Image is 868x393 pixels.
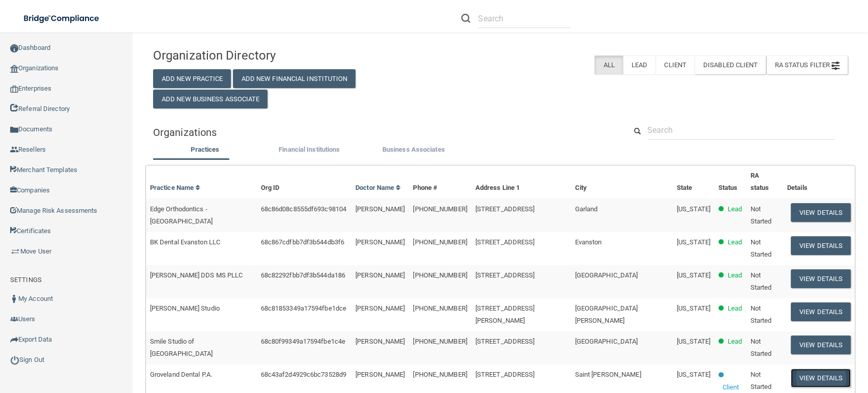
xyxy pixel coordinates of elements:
span: 68c867cdfbb7df3b544db3f6 [261,238,344,246]
p: Lead [728,236,742,248]
th: Address Line 1 [471,165,571,199]
p: Lead [728,302,742,315]
h4: Organization Directory [153,49,374,62]
img: icon-filter@2x.21656d0b.png [831,62,840,70]
span: [PERSON_NAME] [355,338,405,345]
th: Phone # [409,165,471,199]
button: View Details [791,236,851,255]
span: [STREET_ADDRESS] [475,205,535,213]
h5: Organizations [153,127,611,138]
th: Org ID [257,165,351,199]
button: Add New Business Associate [153,90,268,108]
img: briefcase.64adab9b.png [10,246,20,257]
span: [STREET_ADDRESS][PERSON_NAME] [475,304,535,324]
span: [US_STATE] [677,338,710,345]
img: ic_dashboard_dark.d01f4a41.png [10,44,18,52]
li: Business Associate [362,144,466,158]
span: [PHONE_NUMBER] [413,304,467,312]
label: Client [655,55,695,74]
span: BK Dental Evanston LLC [150,238,220,246]
img: organization-icon.f8decf85.png [10,65,18,73]
span: Evanston [575,238,602,246]
span: [US_STATE] [677,304,710,312]
span: Saint [PERSON_NAME] [575,371,641,378]
img: ic_reseller.de258add.png [10,146,18,154]
span: [STREET_ADDRESS] [475,371,535,378]
span: [PERSON_NAME] [355,304,405,312]
span: [US_STATE] [677,271,710,279]
span: Garland [575,205,598,213]
img: ic-search.3b580494.png [461,14,470,23]
span: Not Started [751,238,772,258]
span: 68c80f99349a17594fbe1c4e [261,338,345,345]
span: RA Status Filter [774,61,840,69]
th: State [673,165,714,199]
th: Status [714,165,746,199]
th: RA status [746,165,783,199]
span: Practices [191,146,219,153]
img: bridge_compliance_login_screen.278c3ca4.svg [15,8,109,29]
span: [PERSON_NAME] [355,238,405,246]
span: [GEOGRAPHIC_DATA] [575,271,638,279]
span: [STREET_ADDRESS] [475,238,535,246]
button: Add New Practice [153,69,231,88]
label: Lead [623,55,655,74]
span: 68c43af2d4929c6bc73528d9 [261,371,346,378]
label: Disabled Client [695,55,766,74]
span: Not Started [751,271,772,291]
span: [PHONE_NUMBER] [413,238,467,246]
span: Not Started [751,205,772,225]
span: [PERSON_NAME] [355,271,405,279]
span: [PERSON_NAME] [355,371,405,378]
button: View Details [791,335,851,354]
span: [STREET_ADDRESS] [475,338,535,345]
label: All [594,55,622,74]
button: View Details [791,269,851,288]
span: Not Started [751,338,772,357]
span: [PHONE_NUMBER] [413,371,467,378]
span: [PERSON_NAME] [355,205,405,213]
a: Doctor Name [355,184,401,191]
p: Lead [728,335,742,348]
span: [PERSON_NAME] DDS MS PLLC [150,271,243,279]
span: [GEOGRAPHIC_DATA] [575,338,638,345]
p: Lead [728,269,742,282]
label: Financial Institutions [262,144,356,156]
li: Practices [153,144,257,158]
span: [STREET_ADDRESS] [475,271,535,279]
button: Add New Financial Institution [233,69,356,88]
img: icon-users.e205127d.png [10,315,18,323]
p: Lead [728,203,742,215]
span: 68c86d08c8555df693c98104 [261,205,346,213]
span: Financial Institutions [279,146,340,153]
span: 68c82292fbb7df3b544da186 [261,271,345,279]
button: View Details [791,369,851,387]
span: [GEOGRAPHIC_DATA][PERSON_NAME] [575,304,638,324]
label: Practices [158,144,252,156]
span: Not Started [751,371,772,390]
span: [US_STATE] [677,371,710,378]
a: Practice Name [150,184,201,191]
label: Business Associates [367,144,461,156]
img: icon-export.b9366987.png [10,335,18,344]
span: Smile Studio of [GEOGRAPHIC_DATA] [150,338,213,357]
th: City [571,165,673,199]
span: [PERSON_NAME] Studio [150,304,220,312]
input: Search [478,9,571,28]
img: ic_power_dark.7ecde6b1.png [10,355,19,364]
span: [PHONE_NUMBER] [413,205,467,213]
span: Not Started [751,304,772,324]
label: SETTINGS [10,274,42,286]
button: View Details [791,203,851,222]
span: 68c81853349a17594fbe1dce [261,304,346,312]
img: enterprise.0d942306.png [10,86,18,93]
input: Search [647,121,835,139]
img: ic_user_dark.df1a06c3.png [10,295,18,303]
span: [US_STATE] [677,238,710,246]
span: [PHONE_NUMBER] [413,338,467,345]
span: [PHONE_NUMBER] [413,271,467,279]
span: Edge Orthodontics - [GEOGRAPHIC_DATA] [150,205,213,225]
li: Financial Institutions [257,144,362,158]
span: Groveland Dental P.A. [150,371,212,378]
button: View Details [791,302,851,321]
